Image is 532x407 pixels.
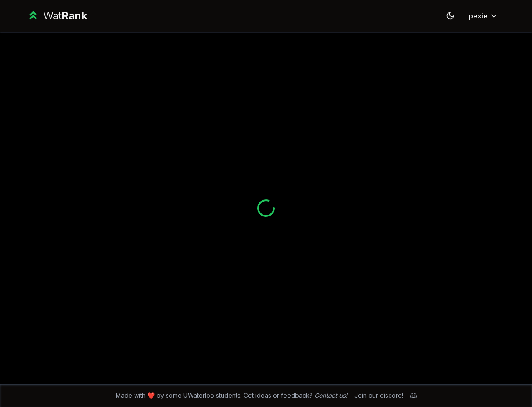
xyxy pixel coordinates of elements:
span: pexie [469,11,488,21]
div: Wat [43,9,87,23]
span: Made with ❤️ by some UWaterloo students. Got ideas or feedback? [116,391,347,400]
button: pexie [462,8,505,24]
a: Contact us! [314,392,347,399]
a: WatRank [27,9,87,23]
span: Rank [62,9,87,22]
div: Join our discord! [354,391,403,400]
